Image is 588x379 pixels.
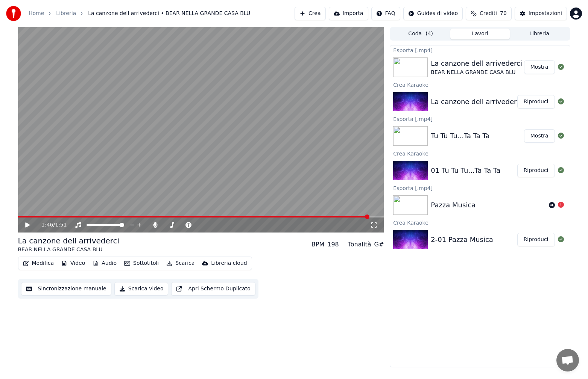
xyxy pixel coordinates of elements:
[295,7,325,20] button: Crea
[431,58,522,69] div: La canzone dell arrivederci
[211,260,247,267] div: Libreria cloud
[348,240,371,249] div: Tonalità
[171,282,255,296] button: Apri Schermo Duplicato
[90,258,120,269] button: Audio
[431,234,493,245] div: 2-01 Pazza Musica
[390,218,570,227] div: Crea Karaoke
[311,240,324,249] div: BPM
[524,129,555,143] button: Mostra
[56,10,76,17] a: Libreria
[556,349,579,371] div: Aprire la chat
[41,221,53,229] span: 1:46
[88,10,250,17] span: La canzone dell arrivederci • BEAR NELLA GRANDE CASA BLU
[163,258,198,269] button: Scarica
[524,60,555,74] button: Mostra
[431,69,522,76] div: BEAR NELLA GRANDE CASA BLU
[517,95,555,109] button: Riproduci
[431,165,500,176] div: 01 Tu Tu Tu...Ta Ta Ta
[390,45,570,54] div: Esporta [.mp4]
[41,221,59,229] div: /
[29,10,250,17] nav: breadcrumb
[327,240,339,249] div: 198
[329,7,368,20] button: Importa
[18,236,120,246] div: La canzone dell arrivederci
[390,149,570,158] div: Crea Karaoke
[390,80,570,89] div: Crea Karaoke
[374,240,384,249] div: G#
[390,183,570,192] div: Esporta [.mp4]
[21,282,111,296] button: Sincronizzazione manuale
[529,10,562,17] div: Impostazioni
[515,7,567,20] button: Impostazioni
[480,10,497,17] span: Crediti
[58,258,88,269] button: Video
[431,200,476,210] div: Pazza Musica
[450,29,510,39] button: Lavori
[517,233,555,246] button: Riproduci
[500,10,507,17] span: 70
[20,258,57,269] button: Modifica
[425,30,433,38] span: ( 4 )
[55,221,67,229] span: 1:51
[114,282,169,296] button: Scarica video
[121,258,162,269] button: Sottotitoli
[6,6,21,21] img: youka
[510,29,569,39] button: Libreria
[371,7,400,20] button: FAQ
[466,7,512,20] button: Crediti70
[391,29,450,39] button: Coda
[431,131,489,141] div: Tu Tu Tu...Ta Ta Ta
[18,246,120,254] div: BEAR NELLA GRANDE CASA BLU
[403,7,463,20] button: Guides di video
[390,114,570,123] div: Esporta [.mp4]
[517,164,555,177] button: Riproduci
[29,10,44,17] a: Home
